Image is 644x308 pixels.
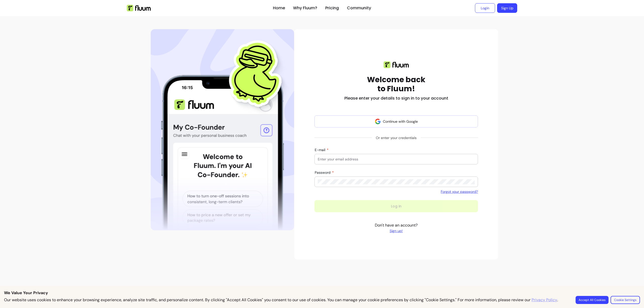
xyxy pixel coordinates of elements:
[441,189,478,194] a: Forgot your password?
[4,297,558,303] p: Our website uses cookies to enhance your browsing experience, analyze site traffic, and personali...
[318,157,475,162] input: E-mail
[475,3,495,13] a: Login
[497,3,517,13] a: Sign Up
[315,170,332,175] span: Password
[273,5,285,11] a: Home
[318,179,475,184] input: Password
[375,118,381,124] img: avatar
[576,296,609,304] button: Accept All Cookies
[293,5,317,11] a: Why Fluum?
[314,115,478,127] button: Continue with Google
[4,290,640,296] p: We Value Your Privacy
[344,95,448,101] h2: Please enter your details to sign in to your account
[367,75,425,93] h1: Welcome back to Fluum!
[375,222,418,233] p: Don't have an account?
[315,148,326,152] span: E-mail
[384,61,409,68] img: Fluum logo
[372,133,421,142] span: Or enter your credentials
[532,297,557,303] a: Privacy Policy
[375,228,418,233] a: Sign up!
[127,5,151,11] img: Fluum Logo
[347,5,371,11] a: Community
[611,296,640,304] button: Cookie Settings
[325,5,339,11] a: Pricing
